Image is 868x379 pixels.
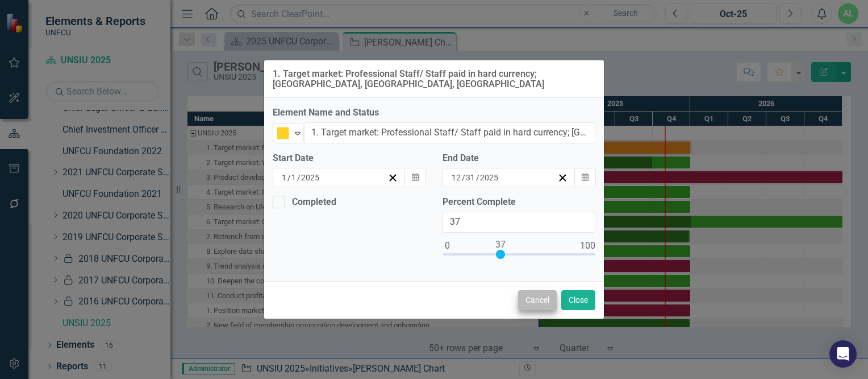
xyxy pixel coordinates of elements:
[476,172,479,183] span: /
[292,196,336,209] div: Completed
[297,172,301,183] span: /
[443,196,595,209] label: Percent Complete
[287,172,291,183] span: /
[273,106,595,120] label: Element Name and Status
[462,172,465,183] span: /
[276,126,290,140] img: Caution
[829,340,857,368] div: Open Intercom Messenger
[273,69,595,89] div: 1. Target market: Professional Staff/ Staff paid in hard currency; [GEOGRAPHIC_DATA], [GEOGRAPHIC...
[561,290,595,310] button: Close
[443,152,595,165] div: End Date
[304,122,595,143] input: Name
[273,152,425,165] div: Start Date
[518,290,557,310] button: Cancel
